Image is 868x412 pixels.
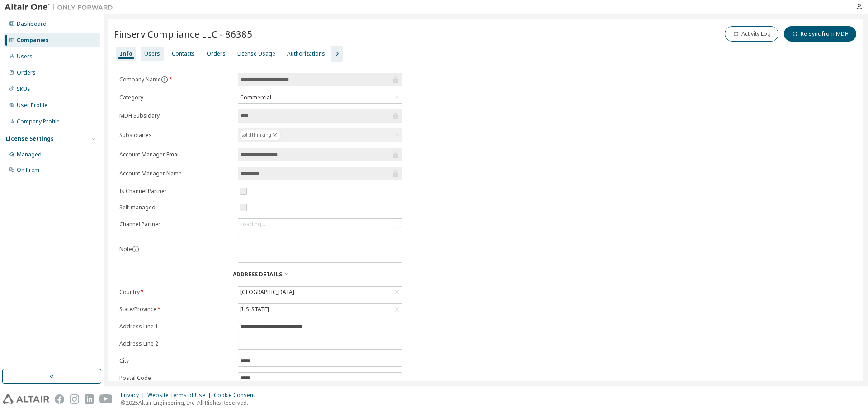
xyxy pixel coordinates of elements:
[70,394,79,404] img: instagram.svg
[119,323,232,330] label: Address Line 1
[119,132,232,139] label: Subsidiaries
[17,102,47,109] div: User Profile
[238,304,402,315] div: [US_STATE]
[119,340,232,347] label: Address Line 2
[238,92,402,103] div: Commercial
[119,306,232,313] label: State/Province
[121,392,147,399] div: Privacy
[55,394,64,404] img: facebook.svg
[119,151,232,158] label: Account Manager Email
[17,20,47,28] div: Dashboard
[239,304,270,314] div: [US_STATE]
[132,246,139,253] button: information
[238,287,402,298] div: [GEOGRAPHIC_DATA]
[17,85,30,93] div: SKUs
[119,188,232,195] label: Is Channel Partner
[725,26,778,42] button: Activity Log
[287,50,325,57] div: Authorizations
[17,53,33,60] div: Users
[17,166,39,174] div: On Prem
[119,357,232,365] label: City
[239,93,273,103] div: Commercial
[119,170,232,177] label: Account Manager Name
[119,94,232,101] label: Category
[85,394,94,404] img: linkedin.svg
[238,219,402,230] div: Loading...
[3,394,49,404] img: altair_logo.svg
[17,118,60,125] div: Company Profile
[99,394,113,404] img: youtube.svg
[147,392,214,399] div: Website Terms of Use
[121,399,260,407] p: © 2025 Altair Engineering, Inc. All Rights Reserved.
[144,50,160,57] div: Users
[784,26,856,42] button: Re-sync from MDH
[119,289,232,296] label: Country
[6,135,54,142] div: License Settings
[119,221,232,228] label: Channel Partner
[119,374,232,382] label: Postal Code
[240,130,281,141] div: solidThinking
[237,50,275,57] div: License Usage
[120,50,132,57] div: Info
[239,287,296,297] div: [GEOGRAPHIC_DATA]
[161,76,168,83] button: information
[17,151,42,158] div: Managed
[119,76,232,83] label: Company Name
[119,245,132,253] label: Note
[207,50,226,57] div: Orders
[233,270,282,278] span: Address Details
[17,69,36,76] div: Orders
[119,112,232,119] label: MDH Subsidary
[172,50,195,57] div: Contacts
[240,221,265,228] div: Loading...
[17,37,49,44] div: Companies
[5,3,118,12] img: Altair One
[114,28,252,40] span: Finserv Compliance LLC - 86385
[119,204,232,211] label: Self-managed
[238,128,402,142] div: solidThinking
[214,392,260,399] div: Cookie Consent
